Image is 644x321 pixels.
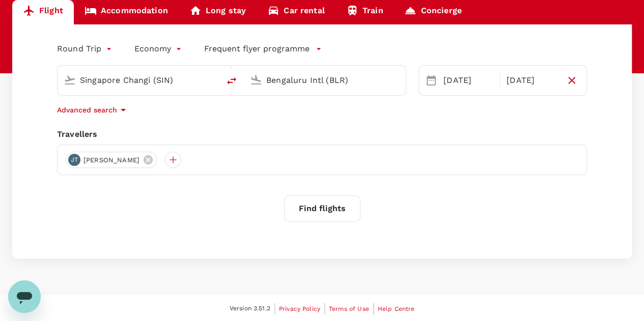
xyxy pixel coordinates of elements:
div: Economy [134,41,184,57]
a: Help Centre [378,303,415,314]
button: Open [399,79,401,81]
div: Round Trip [57,41,114,57]
button: Advanced search [57,104,129,116]
div: JT [68,154,80,166]
p: Frequent flyer programme [204,43,310,55]
span: Version 3.51.2 [230,304,270,314]
div: JT[PERSON_NAME] [66,152,157,168]
iframe: Button to launch messaging window [8,280,41,313]
button: delete [219,69,244,93]
a: Privacy Policy [279,303,320,314]
p: Advanced search [57,105,117,115]
button: Open [212,79,214,81]
span: [PERSON_NAME] [77,155,146,165]
div: [DATE] [439,70,498,91]
span: Privacy Policy [279,305,320,312]
a: Terms of Use [329,303,369,314]
div: Travellers [57,128,587,140]
span: Help Centre [378,305,415,312]
button: Find flights [284,195,360,222]
div: [DATE] [502,70,561,91]
input: Depart from [80,72,198,88]
input: Going to [266,72,384,88]
button: Frequent flyer programme [204,43,322,55]
span: Terms of Use [329,305,369,312]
